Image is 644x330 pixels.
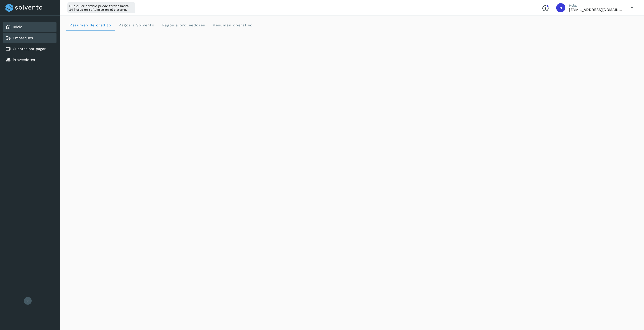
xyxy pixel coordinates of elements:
div: Embarques [3,33,56,43]
div: Cuentas por pagar [3,44,56,54]
p: niagara+prod@solvento.mx [569,8,624,12]
a: Embarques [13,36,33,40]
div: Inicio [3,22,56,32]
span: Resumen operativo [213,23,253,27]
a: Proveedores [13,58,35,62]
div: Cualquier cambio puede tardar hasta 24 horas en reflejarse en el sistema. [67,2,135,13]
span: Pagos a proveedores [162,23,205,27]
span: Resumen de crédito [69,23,111,27]
a: Inicio [13,25,22,29]
span: Pagos a Solvento [118,23,154,27]
div: Proveedores [3,55,56,65]
a: Cuentas por pagar [13,47,46,51]
p: Hola, [569,4,624,8]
